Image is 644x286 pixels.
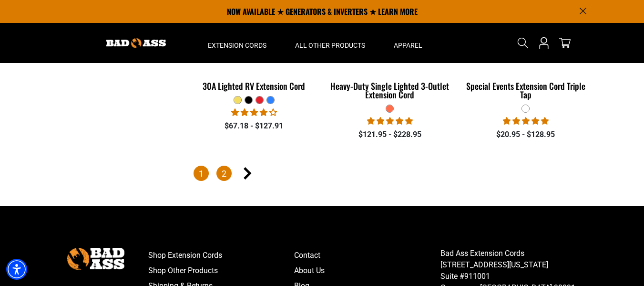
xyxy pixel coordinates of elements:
a: Next page [239,166,255,181]
img: Bad Ass Extension Cords [67,248,124,269]
span: All Other Products [295,41,365,50]
a: Open this option [536,23,552,63]
span: Extension Cords [208,41,266,50]
summary: Search [515,35,531,51]
span: Page 1 [194,166,209,181]
img: Bad Ass Extension Cords [106,38,166,48]
a: Contact [294,248,440,263]
summary: All Other Products [281,23,379,63]
a: Shop Other Products [148,263,295,278]
div: Heavy-Duty Single Lighted 3-Outlet Extension Cord [329,82,450,99]
a: Shop Extension Cords [148,248,295,263]
summary: Apparel [379,23,437,63]
div: $121.95 - $228.95 [329,129,450,140]
div: $67.18 - $127.91 [194,120,315,132]
span: 4.11 stars [231,108,277,117]
div: 30A Lighted RV Extension Cord [194,82,315,90]
a: About Us [294,263,440,278]
nav: Pagination [194,166,587,183]
span: 5.00 stars [367,117,413,126]
span: 5.00 stars [503,117,549,126]
div: Special Events Extension Cord Triple Tap [465,82,586,99]
span: Apparel [394,41,422,50]
a: cart [557,37,572,49]
div: $20.95 - $128.95 [465,129,586,140]
div: Accessibility Menu [6,259,27,280]
a: Page 2 [216,166,232,181]
summary: Extension Cords [194,23,281,63]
